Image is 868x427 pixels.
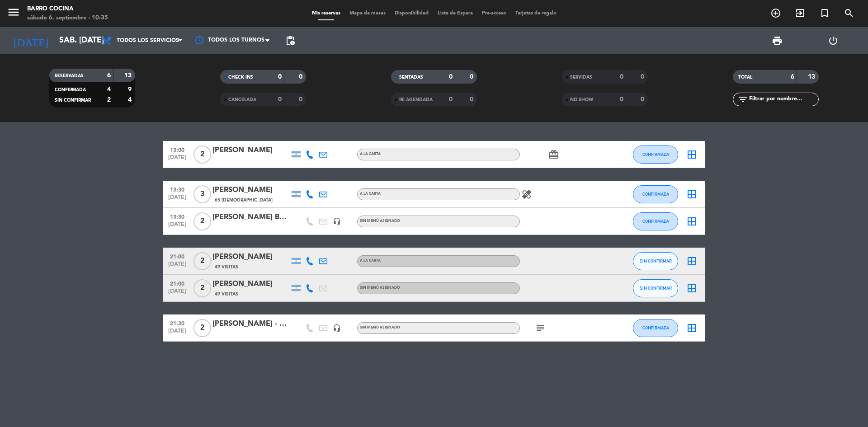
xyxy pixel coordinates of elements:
button: CONFIRMADA [633,185,678,203]
span: CONFIRMADA [642,192,669,197]
div: sábado 6. septiembre - 10:35 [27,14,108,23]
button: CONFIRMADA [633,212,678,230]
span: [DATE] [166,328,189,338]
i: menu [7,5,20,19]
strong: 6 [107,72,111,79]
div: LOG OUT [805,27,861,54]
button: SIN CONFIRMAR [633,252,678,270]
span: Sin menú asignado [360,326,400,329]
i: border_all [686,283,697,294]
i: subject [535,323,546,333]
span: A LA CARTA [360,192,381,196]
span: 13:30 [166,184,189,194]
strong: 0 [470,96,475,103]
button: CONFIRMADA [633,319,678,337]
span: 21:30 [166,318,189,328]
span: 21:00 [166,251,189,261]
i: exit_to_app [795,8,806,19]
strong: 0 [449,96,453,103]
span: 49 Visitas [215,263,238,271]
span: [DATE] [166,261,189,272]
strong: 0 [299,96,304,103]
span: SIN CONFIRMAR [640,286,672,291]
span: [DATE] [166,288,189,299]
span: [DATE] [166,221,189,232]
button: menu [7,5,20,22]
i: add_circle_outline [770,8,781,19]
i: filter_list [737,94,748,105]
i: headset_mic [333,217,341,225]
i: healing [521,189,532,200]
strong: 0 [620,74,623,80]
span: CANCELADA [228,98,256,102]
span: Tarjetas de regalo [511,11,561,16]
span: 13:30 [166,211,189,221]
i: border_all [686,149,697,160]
span: SIN CONFIRMAR [640,258,672,263]
i: headset_mic [333,324,341,332]
strong: 0 [470,74,475,80]
strong: 0 [641,96,646,103]
strong: 0 [449,74,453,80]
strong: 4 [128,97,133,103]
span: 13:00 [166,144,189,155]
span: print [772,35,783,46]
span: Mapa de mesas [345,11,390,16]
span: 2 [193,279,211,297]
span: SERVIDAS [570,75,592,80]
span: 3 [193,185,211,203]
i: search [844,8,854,19]
i: [DATE] [7,31,55,51]
button: SIN CONFIRMAR [633,279,678,297]
span: 2 [193,252,211,270]
strong: 13 [808,74,817,80]
strong: 2 [107,97,111,103]
span: Mis reservas [307,11,345,16]
i: border_all [686,216,697,227]
span: Disponibilidad [390,11,433,16]
strong: 0 [278,74,282,80]
span: CONFIRMADA [55,88,86,92]
div: [PERSON_NAME] Baccolon [212,211,289,223]
span: SENTADAS [399,75,423,80]
span: TOTAL [738,75,752,80]
strong: 0 [620,96,623,103]
strong: 0 [278,96,282,103]
span: 2 [193,145,211,164]
span: Todos los servicios [117,38,179,44]
span: Lista de Espera [433,11,477,16]
i: power_settings_new [828,35,839,46]
i: turned_in_not [819,8,830,19]
span: CONFIRMADA [642,219,669,224]
span: 65 [DEMOGRAPHIC_DATA] [215,197,273,204]
span: pending_actions [285,35,296,46]
strong: 0 [641,74,646,80]
span: CONFIRMADA [642,325,669,330]
span: Sin menú asignado [360,219,400,223]
i: border_all [686,323,697,333]
i: arrow_drop_down [84,35,95,46]
div: Barro Cocina [27,5,108,14]
div: [PERSON_NAME] [212,184,289,196]
i: border_all [686,256,697,267]
i: border_all [686,189,697,200]
span: SIN CONFIRMAR [55,98,91,103]
strong: 4 [107,86,111,93]
span: [DATE] [166,194,189,205]
input: Filtrar por nombre... [748,94,818,104]
span: RE AGENDADA [399,98,433,102]
strong: 13 [124,72,133,79]
span: 21:00 [166,278,189,288]
div: [PERSON_NAME] [212,145,289,156]
span: A LA CARTA [360,152,381,156]
span: RESERVADAS [55,74,84,78]
span: 2 [193,319,211,337]
span: 49 Visitas [215,291,238,298]
div: [PERSON_NAME] - GL2 [212,318,289,330]
strong: 9 [128,86,133,93]
span: A LA CARTA [360,259,381,263]
span: NO SHOW [570,98,593,102]
strong: 0 [299,74,304,80]
button: CONFIRMADA [633,145,678,164]
span: CHECK INS [228,75,253,80]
